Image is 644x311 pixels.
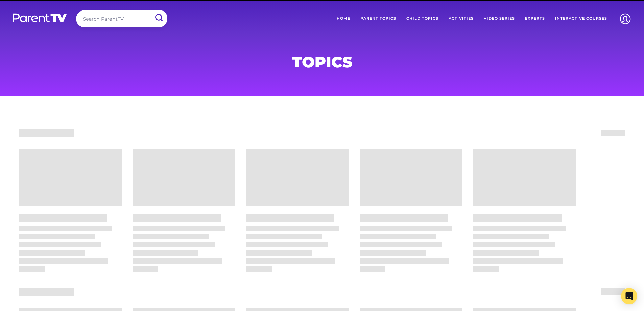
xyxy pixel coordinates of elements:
[479,10,520,27] a: Video Series
[332,10,355,27] a: Home
[355,10,401,27] a: Parent Topics
[159,55,485,69] h1: Topics
[150,10,167,25] input: Submit
[76,10,167,27] input: Search ParentTV
[617,10,634,27] img: Account
[444,10,479,27] a: Activities
[520,10,550,27] a: Experts
[621,288,637,304] div: Open Intercom Messenger
[550,10,612,27] a: Interactive Courses
[12,13,68,23] img: parenttv-logo-white.4c85aaf.svg
[401,10,444,27] a: Child Topics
